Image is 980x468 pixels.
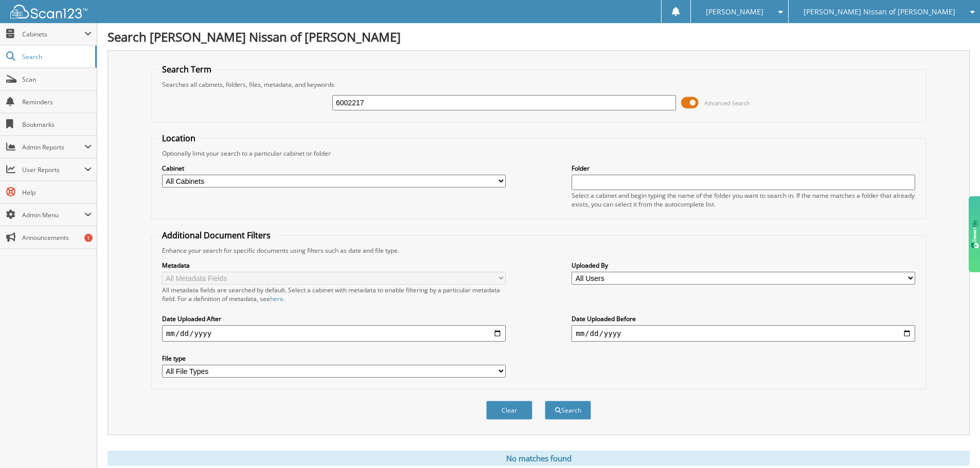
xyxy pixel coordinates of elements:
[108,451,970,466] div: No matches found
[162,354,506,363] label: File type
[22,233,92,242] span: Announcements
[572,191,915,209] div: Select a cabinet and begin typing the name of the folder you want to search in. If the name match...
[704,99,750,107] span: Advanced Search
[706,9,763,15] span: [PERSON_NAME]
[486,401,532,420] button: Clear
[572,261,915,270] label: Uploaded By
[162,286,506,303] div: All metadata fields are searched by default. Select a cabinet with metadata to enable filtering b...
[162,164,506,173] label: Cabinet
[22,98,92,106] span: Reminders
[22,75,92,84] span: Scan
[545,401,591,420] button: Search
[572,164,915,173] label: Folder
[162,314,506,323] label: Date Uploaded After
[108,28,970,45] h1: Search [PERSON_NAME] Nissan of [PERSON_NAME]
[971,220,979,248] img: gdzwAHDJa65OwAAAABJRU5ErkJggg==
[22,188,92,197] span: Help
[804,9,955,15] span: [PERSON_NAME] Nissan of [PERSON_NAME]
[22,143,84,152] span: Admin Reports
[162,325,506,342] input: start
[572,325,915,342] input: end
[157,246,920,255] div: Enhance your search for specific documents using filters such as date and file type.
[157,64,217,75] legend: Search Term
[157,149,920,158] div: Optionally limit your search to a particular cabinet or folder
[84,234,93,242] div: 1
[22,165,84,174] span: User Reports
[22,30,84,39] span: Cabinets
[157,230,276,241] legend: Additional Document Filters
[22,52,90,61] span: Search
[157,133,201,144] legend: Location
[270,294,283,303] a: here
[162,261,506,270] label: Metadata
[10,5,87,18] img: scan123-logo-white.svg
[22,120,92,129] span: Bookmarks
[572,314,915,323] label: Date Uploaded Before
[22,211,84,219] span: Admin Menu
[157,80,920,89] div: Searches all cabinets, folders, files, metadata, and keywords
